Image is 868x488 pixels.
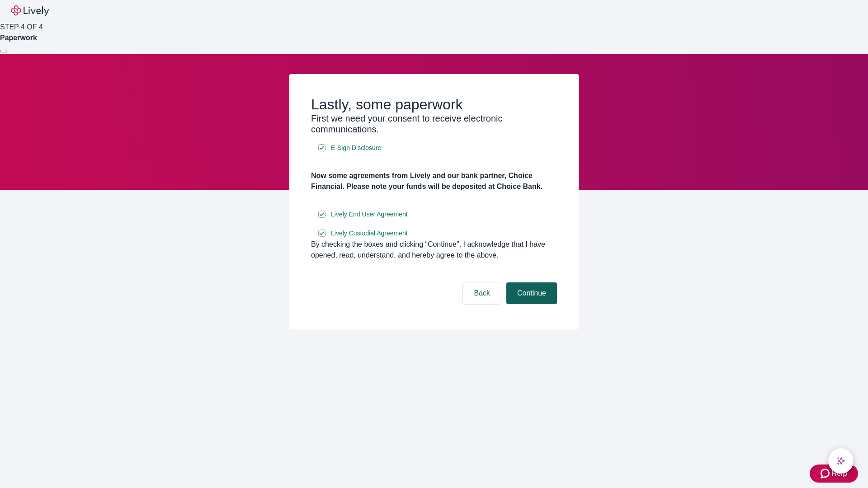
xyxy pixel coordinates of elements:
[331,143,381,153] span: E-Sign Disclosure
[311,96,557,113] h2: Lastly, some paperwork
[329,228,410,239] a: e-sign disclosure document
[311,170,557,192] h4: Now some agreements from Lively and our bank partner, Choice Financial. Please note your funds wi...
[831,468,847,479] span: Help
[506,282,557,304] button: Continue
[311,239,557,261] div: By checking the boxes and clicking “Continue", I acknowledge that I have opened, read, understand...
[11,5,49,16] img: Lively
[463,282,501,304] button: Back
[821,468,831,479] svg: Zendesk support icon
[836,456,845,465] svg: Lively AI Assistant
[311,113,557,135] h3: First we need your consent to receive electronic communications.
[810,465,858,483] button: Zendesk support iconHelp
[828,448,854,474] button: chat
[329,142,383,154] a: e-sign disclosure document
[331,210,408,219] span: Lively End User Agreement
[329,209,410,220] a: e-sign disclosure document
[331,229,408,238] span: Lively Custodial Agreement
